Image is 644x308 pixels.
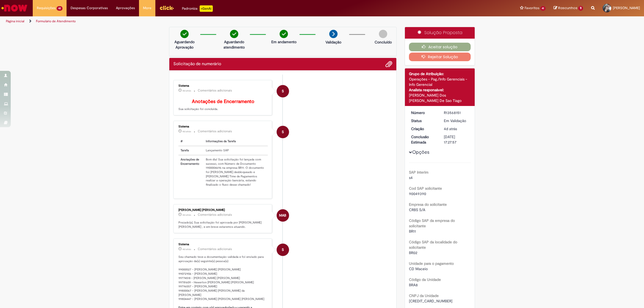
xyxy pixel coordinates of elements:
[409,93,471,103] div: [PERSON_NAME] Dos [PERSON_NAME] De Sao Tiago
[277,126,289,138] div: System
[409,266,428,271] span: CD Maceio
[182,130,191,133] time: 26/09/2025 09:57:25
[198,129,232,134] small: Comentários adicionais
[407,118,440,123] dt: Status
[277,85,289,97] div: System
[409,229,416,234] span: BR11
[198,88,232,93] small: Comentários adicionais
[444,126,457,131] span: 4d atrás
[379,30,387,38] img: img-circle-grey.png
[182,248,191,251] span: 4d atrás
[178,155,204,189] th: Anotações de Encerramento
[405,27,475,39] div: Solução Proposta
[143,5,151,11] span: More
[375,39,392,45] p: Concluído
[71,5,108,11] span: Despesas Corporativas
[409,202,447,207] b: Empresa do solicitante
[178,84,268,87] div: Sistema
[407,126,440,131] dt: Criação
[182,89,191,92] span: 4d atrás
[409,43,471,51] button: Aceitar solução
[409,53,471,61] button: Rejeitar Solução
[325,39,341,45] p: Validação
[182,213,191,217] span: 4d atrás
[525,5,539,11] span: Favoritos
[540,6,546,11] span: 41
[271,39,297,45] p: Em andamento
[198,212,232,217] small: Comentários adicionais
[444,118,469,123] div: Em Validação
[200,5,213,12] p: +GenAi
[409,240,457,250] b: Código SAP da localidade do solicitante
[385,61,392,68] button: Adicionar anexos
[409,218,455,228] b: Código SAP da empresa do solicitante
[409,293,439,298] b: CNPJ da Unidade
[282,85,284,98] span: S
[277,209,289,222] div: Marco Aurelio Brito Maia
[204,146,268,155] td: Lançamento SAP
[182,5,213,12] div: Padroniza
[192,98,254,105] b: Anotações de Encerramento
[444,110,469,115] div: R13568151
[578,6,583,11] span: 11
[409,186,442,191] b: Cod SAP solicitante
[230,30,238,38] img: check-circle-green.png
[178,137,204,146] th: #
[178,146,204,155] th: Tarefa
[613,6,640,10] span: [PERSON_NAME]
[6,19,24,23] a: Página inicial
[182,248,191,251] time: 25/09/2025 19:57:05
[409,175,413,180] span: s4
[554,6,583,11] a: Rascunhos
[178,125,268,128] div: Sistema
[182,130,191,133] span: 4d atrás
[173,62,221,67] h2: Solicitação de numerário Histórico de tíquete
[407,110,440,115] dt: Número
[198,247,232,251] small: Comentários adicionais
[444,126,457,131] time: 25/09/2025 17:13:47
[178,243,268,246] div: Sistema
[409,170,429,175] b: SAP Interim
[178,221,268,229] p: Prezado(a), Sua solicitação foi aprovada por [PERSON_NAME] [PERSON_NAME] , e em breve estaremos a...
[409,207,425,212] span: CRBS S/A
[409,250,417,255] span: BR02
[204,137,268,146] th: Informações da Tarefa
[116,5,135,11] span: Aprovações
[182,213,191,217] time: 26/09/2025 09:14:07
[282,126,284,138] span: S
[409,71,471,76] div: Grupo de Atribuição:
[178,99,268,111] p: Sua solicitação foi concluída.
[221,39,247,50] p: Aguardando atendimento
[204,155,268,189] td: Bom dia! Sua solicitação foi lançada com sucesso, com Número de Documento 1900004696 na empresa B...
[277,244,289,256] div: System
[444,134,469,145] div: [DATE] 17:27:57
[409,76,471,87] div: Operações - Pag./Info Gerenciais - Info Gerencial
[36,19,76,23] a: Formulário de Atendimento
[159,4,174,12] img: click_logo_yellow_360x200.png
[407,134,440,145] dt: Conclusão Estimada
[409,87,471,93] div: Analista responsável:
[280,30,288,38] img: check-circle-green.png
[409,299,452,303] span: [CREDIT_CARD_NUMBER]
[409,283,418,287] span: BRA8
[329,30,338,38] img: arrow-next.png
[409,277,441,282] b: Código da Unidade
[178,208,268,212] div: [PERSON_NAME] [PERSON_NAME]
[4,16,425,26] ul: Trilhas de página
[57,6,63,11] span: 42
[180,30,189,38] img: check-circle-green.png
[444,126,469,131] div: 25/09/2025 17:13:47
[171,39,197,50] p: Aguardando Aprovação
[409,261,454,266] b: Unidade para o pagamento
[1,3,28,13] img: ServiceNow
[37,5,56,11] span: Requisições
[558,5,577,10] span: Rascunhos
[409,191,426,196] span: 90049390
[282,243,284,256] span: S
[279,209,286,222] span: MAB
[182,89,191,92] time: 26/09/2025 09:57:27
